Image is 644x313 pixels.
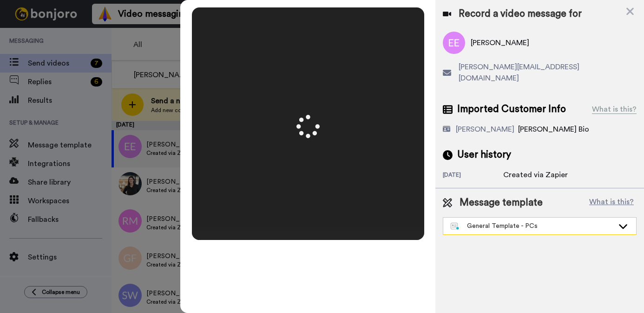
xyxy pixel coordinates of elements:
[457,102,566,116] span: Imported Customer Info
[456,124,514,135] div: [PERSON_NAME]
[457,148,511,162] span: User history
[451,221,614,231] div: General Template - PCs
[459,61,637,84] span: [PERSON_NAME][EMAIL_ADDRESS][DOMAIN_NAME]
[592,104,637,115] div: What is this?
[460,196,543,210] span: Message template
[586,196,637,210] button: What is this?
[443,171,503,180] div: [DATE]
[518,126,589,133] span: [PERSON_NAME] Bio
[503,169,568,180] div: Created via Zapier
[451,223,460,230] img: nextgen-template.svg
